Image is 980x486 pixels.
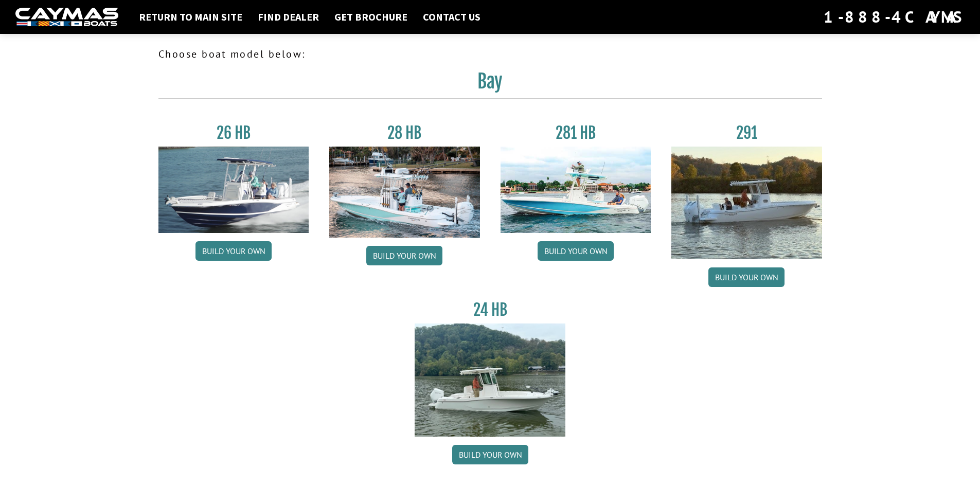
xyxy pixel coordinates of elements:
img: white-logo-c9c8dbefe5ff5ceceb0f0178aa75bf4bb51f6bca0971e226c86eb53dfe498488.png [15,8,118,27]
h3: 28 HB [329,123,480,142]
h2: Bay [158,70,822,99]
a: Build your own [195,241,272,261]
a: Contact Us [418,10,486,24]
img: 28_hb_thumbnail_for_caymas_connect.jpg [329,147,480,238]
a: Return to main site [134,10,247,24]
a: Build your own [366,246,442,265]
a: Get Brochure [329,10,413,24]
img: 24_HB_thumbnail.jpg [415,323,565,436]
h3: 291 [671,123,822,142]
img: 26_new_photo_resized.jpg [158,147,309,233]
h3: 26 HB [158,123,309,142]
h3: 24 HB [415,300,565,319]
a: Build your own [452,445,528,464]
div: 1-888-4CAYMAS [824,6,965,28]
img: 28-hb-twin.jpg [501,147,651,233]
p: Choose boat model below: [158,46,822,62]
a: Find Dealer [253,10,324,24]
img: 291_Thumbnail.jpg [671,147,822,259]
a: Build your own [708,267,785,287]
h3: 281 HB [501,123,651,142]
a: Build your own [538,241,614,261]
